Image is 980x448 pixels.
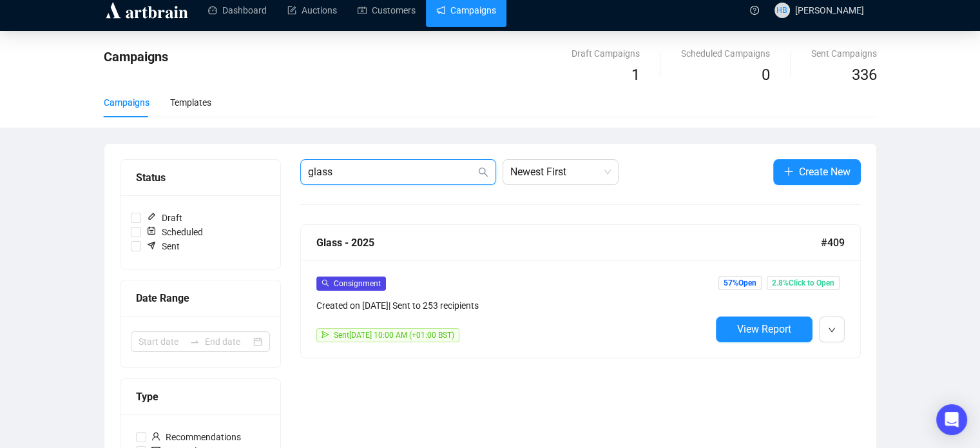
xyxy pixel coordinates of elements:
span: send [322,331,329,338]
div: Created on [DATE] | Sent to 253 recipients [316,298,711,313]
span: 57% Open [718,276,762,290]
span: Newest First [510,160,611,184]
span: to [189,336,200,347]
span: 2.8% Click to Open [767,276,840,290]
span: Scheduled [141,225,208,239]
span: 0 [762,66,770,84]
span: Sent [DATE] 10:00 AM (+01:00 BST) [334,331,454,340]
span: Draft [141,211,187,225]
span: 336 [852,66,877,84]
span: 1 [631,66,640,84]
span: Campaigns [104,49,168,64]
span: plus [783,166,794,177]
input: Start date [139,335,184,349]
span: question-circle [750,6,759,15]
span: Recommendations [146,430,246,444]
span: Sent [141,239,185,253]
span: HB [776,4,787,17]
span: View Report [737,323,791,335]
a: Glass - 2025#409searchConsignmentCreated on [DATE]| Sent to 253 recipientssendSent[DATE] 10:00 AM... [300,224,861,358]
div: Type [136,389,265,405]
input: End date [205,335,251,349]
span: user [151,432,160,441]
span: #409 [821,235,845,251]
span: Create New [799,164,850,180]
span: [PERSON_NAME] [795,5,864,15]
span: search [322,279,329,287]
div: Templates [170,95,211,110]
button: Create New [773,159,861,185]
div: Sent Campaigns [811,46,877,61]
div: Open Intercom Messenger [936,404,967,435]
span: search [478,167,488,177]
span: down [828,326,836,334]
input: Search Campaign... [308,164,476,180]
div: Scheduled Campaigns [681,46,770,61]
div: Date Range [136,290,265,306]
span: Consignment [334,279,381,288]
div: Glass - 2025 [316,235,821,251]
button: View Report [716,317,812,342]
div: Status [136,170,265,186]
span: swap-right [189,336,200,347]
div: Campaigns [104,95,149,110]
div: Draft Campaigns [572,46,640,61]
